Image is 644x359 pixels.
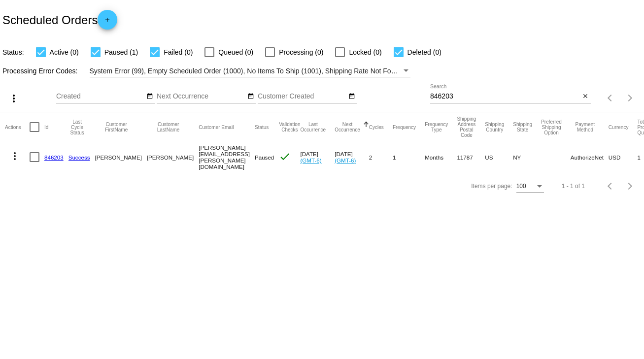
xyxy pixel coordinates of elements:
[571,122,600,132] button: Change sorting for PaymentMethod.Type
[601,176,620,196] button: Previous page
[471,183,512,190] div: Items per page:
[485,142,513,172] mat-cell: US
[430,93,580,100] input: Search
[2,10,117,30] h2: Scheduled Orders
[513,122,532,132] button: Change sorting for ShippingState
[279,151,291,163] mat-icon: check
[146,93,153,100] mat-icon: date_range
[425,142,457,172] mat-cell: Months
[279,112,300,142] mat-header-cell: Validation Checks
[95,142,147,172] mat-cell: [PERSON_NAME]
[369,124,384,130] button: Change sorting for Cycles
[2,48,24,56] span: Status:
[620,176,640,196] button: Next page
[582,93,589,100] mat-icon: close
[218,46,253,58] span: Queued (0)
[335,142,369,172] mat-cell: [DATE]
[457,142,485,172] mat-cell: 11787
[609,142,638,172] mat-cell: USD
[95,122,138,132] button: Change sorting for CustomerFirstName
[485,122,504,132] button: Change sorting for ShippingCountry
[562,183,585,190] div: 1 - 1 of 1
[369,142,393,172] mat-cell: 2
[349,46,381,58] span: Locked (0)
[300,157,321,163] a: (GMT-6)
[425,122,448,132] button: Change sorting for FrequencyType
[8,93,20,104] mat-icon: more_vert
[300,122,326,132] button: Change sorting for LastOccurrenceUtc
[9,150,21,162] mat-icon: more_vert
[348,93,355,100] mat-icon: date_range
[44,154,64,161] a: 846203
[516,183,544,190] mat-select: Items per page:
[147,142,199,172] mat-cell: [PERSON_NAME]
[104,46,138,58] span: Paused (1)
[157,93,245,100] input: Next Occurrence
[255,154,274,161] span: Paused
[571,142,609,172] mat-cell: AuthorizeNet
[513,142,541,172] mat-cell: NY
[407,46,441,58] span: Deleted (0)
[393,124,416,130] button: Change sorting for Frequency
[247,93,254,100] mat-icon: date_range
[541,119,562,135] button: Change sorting for PreferredShippingOption
[609,124,629,130] button: Change sorting for CurrencyIso
[147,122,190,132] button: Change sorting for CustomerLastName
[279,46,323,58] span: Processing (0)
[393,142,425,172] mat-cell: 1
[300,142,335,172] mat-cell: [DATE]
[335,122,360,132] button: Change sorting for NextOccurrenceUtc
[620,88,640,108] button: Next page
[68,119,86,135] button: Change sorting for LastProcessingCycleId
[68,154,90,161] a: Success
[44,124,48,130] button: Change sorting for Id
[2,67,78,75] span: Processing Error Codes:
[102,16,113,28] mat-icon: add
[255,124,269,130] button: Change sorting for Status
[5,112,30,142] mat-header-cell: Actions
[50,46,79,58] span: Active (0)
[56,93,145,100] input: Created
[164,46,193,58] span: Failed (0)
[199,142,255,172] mat-cell: [PERSON_NAME][EMAIL_ADDRESS][PERSON_NAME][DOMAIN_NAME]
[580,92,591,102] button: Clear
[258,93,346,100] input: Customer Created
[90,65,410,77] mat-select: Filter by Processing Error Codes
[601,88,620,108] button: Previous page
[516,183,526,190] span: 100
[335,157,356,163] a: (GMT-6)
[199,124,234,130] button: Change sorting for CustomerEmail
[457,116,476,138] button: Change sorting for ShippingPostcode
